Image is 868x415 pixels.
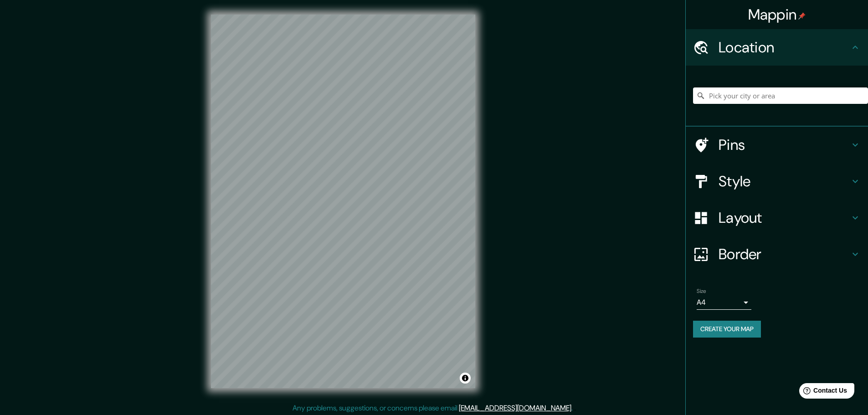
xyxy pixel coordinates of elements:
[211,15,475,388] canvas: Map
[460,373,471,384] button: Toggle attribution
[686,163,868,200] div: Style
[787,379,858,405] iframe: Help widget launcher
[719,38,850,56] h4: Location
[459,403,571,413] a: [EMAIL_ADDRESS][DOMAIN_NAME]
[693,321,761,338] button: Create your map
[574,403,576,414] div: .
[686,236,868,272] div: Border
[697,287,706,295] label: Size
[719,172,850,190] h4: Style
[686,29,868,66] div: Location
[686,200,868,236] div: Layout
[719,136,850,154] h4: Pins
[748,5,806,24] h4: Mappin
[719,245,850,263] h4: Border
[798,12,806,20] img: pin-icon.png
[697,295,751,310] div: A4
[293,403,573,414] p: Any problems, suggestions, or concerns please email .
[693,87,868,104] input: Pick your city or area
[686,127,868,163] div: Pins
[719,209,850,227] h4: Layout
[573,403,574,414] div: .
